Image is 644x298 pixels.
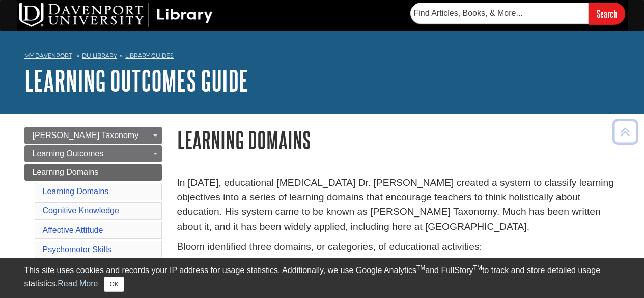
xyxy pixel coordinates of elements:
[177,127,620,153] h1: Learning Domains
[410,3,589,24] input: Find Articles, Books, & More...
[24,127,162,144] a: [PERSON_NAME] Taxonomy
[82,52,117,59] a: DU Library
[33,131,139,140] span: [PERSON_NAME] Taxonomy
[24,264,620,292] div: This site uses cookies and records your IP address for usage statistics. Additionally, we use Goo...
[33,168,99,176] span: Learning Domains
[43,187,109,196] a: Learning Domains
[104,277,124,292] button: Close
[33,149,104,158] span: Learning Outcomes
[43,245,111,254] a: Psychomotor Skills
[473,264,482,272] sup: TM
[177,176,620,234] p: In [DATE], educational [MEDICAL_DATA] Dr. [PERSON_NAME] created a system to classify learning obj...
[43,226,103,234] a: Affective Attitude
[24,145,162,162] a: Learning Outcomes
[24,127,162,260] div: Guide Page Menu
[24,65,248,96] a: Learning Outcomes Guide
[19,3,213,27] img: DU Library
[410,3,625,24] form: Searches DU Library's articles, books, and more
[58,279,98,288] a: Read More
[43,206,119,215] a: Cognitive Knowledge
[24,51,72,60] a: My Davenport
[125,52,174,59] a: Library Guides
[609,125,641,139] a: Back to Top
[416,264,425,272] sup: TM
[177,239,620,254] p: Bloom identified three domains, or categories, of educational activities:
[589,3,625,24] input: Search
[24,164,162,181] a: Learning Domains
[24,49,620,65] nav: breadcrumb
